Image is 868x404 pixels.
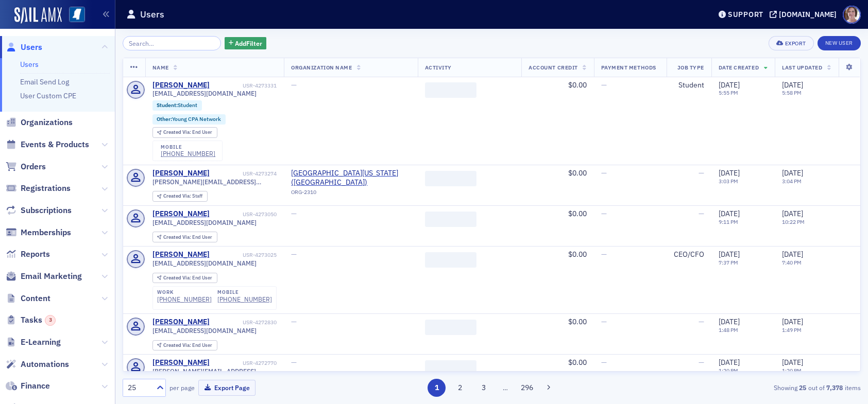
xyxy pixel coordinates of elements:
[211,319,277,326] div: USR-4272830
[152,358,210,367] a: [PERSON_NAME]
[6,380,50,392] a: Finance
[291,64,352,71] span: Organization Name
[152,367,277,375] span: [PERSON_NAME][EMAIL_ADDRESS][DOMAIN_NAME]
[601,358,607,367] span: —
[719,209,740,218] span: [DATE]
[163,130,212,135] div: End User
[152,178,277,186] span: [PERSON_NAME][EMAIL_ADDRESS][PERSON_NAME][DOMAIN_NAME]
[21,227,71,238] span: Memberships
[782,209,803,218] span: [DATE]
[21,359,69,370] span: Automations
[14,7,62,24] img: SailAMX
[601,250,607,259] span: —
[21,139,89,150] span: Events & Products
[769,36,813,50] button: Export
[211,360,277,366] div: USR-4272770
[20,91,76,100] a: User Custom CPE
[782,317,803,326] span: [DATE]
[770,11,840,18] button: [DOMAIN_NAME]
[6,42,42,53] a: Users
[428,379,446,397] button: 1
[719,259,738,266] time: 7:37 PM
[601,317,607,326] span: —
[719,80,740,90] span: [DATE]
[719,326,738,333] time: 1:48 PM
[152,114,226,125] div: Other:
[21,337,61,348] span: E-Learning
[163,343,212,348] div: End User
[425,320,476,335] span: ‌
[291,169,410,187] a: [GEOGRAPHIC_DATA][US_STATE] ([GEOGRAPHIC_DATA])
[198,380,256,396] button: Export Page
[425,82,476,98] span: ‌
[152,209,210,219] a: [PERSON_NAME]
[161,150,215,157] a: [PHONE_NUMBER]
[699,317,704,326] span: —
[782,358,803,367] span: [DATE]
[152,169,210,178] a: [PERSON_NAME]
[152,250,210,259] a: [PERSON_NAME]
[169,383,195,392] label: per page
[291,80,297,90] span: —
[451,379,469,397] button: 2
[474,379,492,397] button: 3
[782,80,803,90] span: [DATE]
[719,178,738,185] time: 3:03 PM
[843,6,861,24] span: Profile
[163,234,192,240] span: Created Via :
[779,10,837,19] div: [DOMAIN_NAME]
[601,80,607,90] span: —
[719,89,738,96] time: 5:55 PM
[140,8,164,21] h1: Users
[719,358,740,367] span: [DATE]
[291,358,297,367] span: —
[152,273,217,284] div: Created Via: End User
[21,205,72,216] span: Subscriptions
[152,90,257,97] span: [EMAIL_ADDRESS][DOMAIN_NAME]
[568,168,587,178] span: $0.00
[21,271,82,282] span: Email Marketing
[21,117,73,128] span: Organizations
[152,64,169,71] span: Name
[601,209,607,218] span: —
[217,289,272,295] div: mobile
[152,327,257,335] span: [EMAIL_ADDRESS][DOMAIN_NAME]
[568,80,587,90] span: $0.00
[699,358,704,367] span: —
[782,64,822,71] span: Last Updated
[6,314,56,326] a: Tasks3
[699,168,704,178] span: —
[291,209,297,218] span: —
[425,171,476,186] span: ‌
[20,60,39,69] a: Users
[157,116,221,122] a: Other:Young CPA Network
[601,64,656,71] span: Payment Methods
[6,183,71,194] a: Registrations
[825,383,845,392] strong: 7,378
[6,227,71,238] a: Memberships
[498,383,513,392] span: …
[797,383,808,392] strong: 25
[425,360,476,376] span: ‌
[157,289,212,295] div: work
[157,295,212,303] a: [PHONE_NUMBER]
[21,161,46,172] span: Orders
[157,101,178,109] span: Student :
[728,10,763,19] div: Support
[163,194,202,199] div: Staff
[719,250,740,259] span: [DATE]
[6,249,50,260] a: Reports
[568,250,587,259] span: $0.00
[529,64,577,71] span: Account Credit
[291,189,410,199] div: ORG-2310
[6,139,89,150] a: Events & Products
[677,64,704,71] span: Job Type
[568,317,587,326] span: $0.00
[211,170,277,177] div: USR-4273274
[291,250,297,259] span: —
[21,293,50,304] span: Content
